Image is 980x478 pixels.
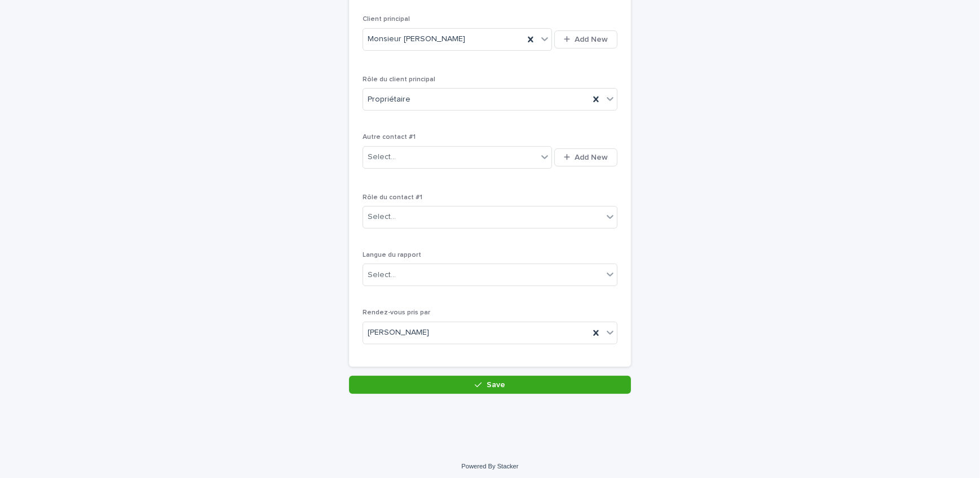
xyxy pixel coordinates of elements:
[368,211,396,223] div: Select...
[554,30,617,49] button: Add New
[368,94,410,106] span: Propriétaire
[363,134,416,141] span: Autre contact #1
[363,252,421,258] span: Langue du rapport
[575,154,608,161] span: Add New
[363,194,422,201] span: Rôle du contact #1
[363,76,435,83] span: Rôle du client principal
[368,151,396,163] div: Select...
[461,463,518,470] a: Powered By Stacker
[368,33,465,45] span: Monsieur [PERSON_NAME]
[368,269,396,281] div: Select...
[368,327,429,339] span: [PERSON_NAME]
[487,381,505,389] span: Save
[554,148,617,166] button: Add New
[363,16,410,23] span: Client principal
[363,309,430,316] span: Rendez-vous pris par
[349,376,631,394] button: Save
[575,36,608,43] span: Add New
